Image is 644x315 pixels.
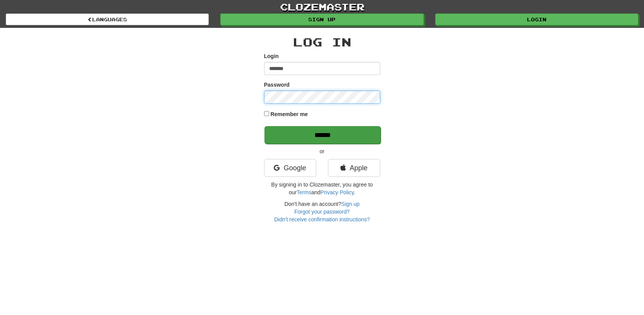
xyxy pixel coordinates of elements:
p: or [264,147,380,155]
div: Don't have an account? [264,200,380,223]
a: Sign up [220,14,423,25]
a: Forgot your password? [294,209,350,215]
p: By signing in to Clozemaster, you agree to our and . [264,181,380,196]
a: Apple [328,159,380,177]
a: Google [264,159,316,177]
label: Login [264,52,279,60]
label: Remember me [270,110,308,118]
label: Password [264,81,290,89]
h2: Log In [264,36,380,48]
a: Terms [297,189,311,195]
a: Privacy Policy [320,189,354,195]
a: Login [435,14,638,25]
a: Sign up [341,201,359,207]
a: Languages [6,14,209,25]
a: Didn't receive confirmation instructions? [274,216,370,223]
